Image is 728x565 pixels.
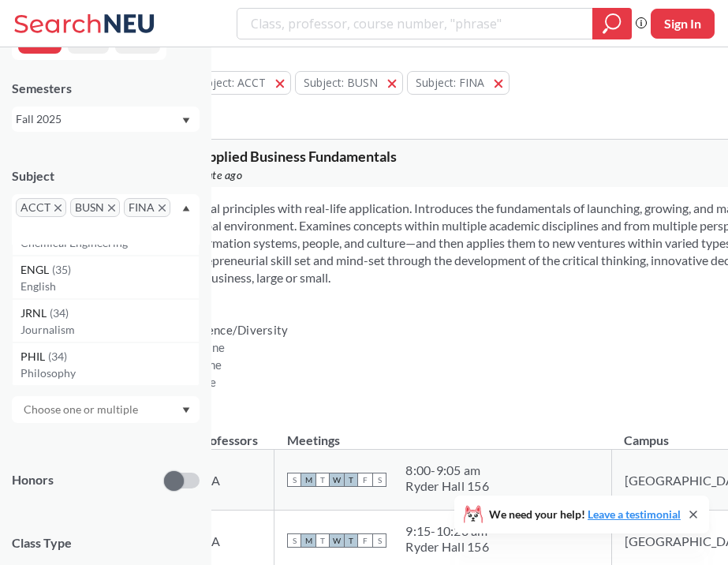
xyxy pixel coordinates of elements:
[54,204,62,211] svg: X to remove pill
[16,110,181,128] div: Fall 2025
[372,473,386,487] span: S
[407,71,510,95] button: Subject: FINA
[344,473,358,487] span: T
[344,533,358,548] span: T
[489,509,681,520] span: We need your help!
[651,9,715,39] button: Sign In
[588,507,681,521] a: Leave a testimonial
[184,450,274,511] td: TBA
[108,204,115,211] svg: X to remove pill
[21,261,52,279] span: ENGL
[21,305,50,322] span: JRNL
[21,365,199,381] p: Philosophy
[185,71,291,95] button: Subject: ACCT
[12,534,200,552] span: Class Type
[21,322,199,338] p: Journalism
[16,400,148,419] input: Choose one or multiple
[287,533,301,548] span: S
[12,167,200,185] div: Subject
[159,204,166,211] svg: X to remove pill
[16,198,66,217] span: ACCTX to remove pill
[12,107,200,132] div: Fall 2025Dropdown arrow
[358,533,372,548] span: F
[315,473,330,487] span: T
[405,523,489,539] div: 9:15 - 10:20 am
[184,416,274,450] th: Professors
[50,306,69,320] span: ( 34 )
[274,416,611,450] th: Meetings
[121,148,397,165] span: BUSN 1101 : Applied Business Fundamentals
[416,75,484,90] span: Subject: FINA
[249,10,581,37] input: Class, professor, course number, "phrase"
[301,533,315,548] span: M
[405,478,489,494] div: Ryder Hall 156
[12,396,200,423] div: Dropdown arrow
[182,118,190,124] svg: Dropdown arrow
[287,473,301,487] span: S
[12,194,200,245] div: ACCTX to remove pillBUSNX to remove pillFINAX to remove pillDropdown arrowPPUA(39)Pub Policy and ...
[372,533,386,548] span: S
[21,279,199,294] p: English
[315,533,330,548] span: T
[124,198,170,217] span: FINAX to remove pill
[173,323,288,337] span: Difference/Diversity
[48,350,67,363] span: ( 34 )
[301,473,315,487] span: M
[12,80,200,97] div: Semesters
[358,473,372,487] span: F
[405,539,489,555] div: Ryder Hall 156
[70,198,120,217] span: BUSNX to remove pill
[194,75,266,90] span: Subject: ACCT
[330,473,344,487] span: W
[182,407,190,413] svg: Dropdown arrow
[12,471,54,489] p: Honors
[295,71,403,95] button: Subject: BUSN
[405,462,489,478] div: 8:00 - 9:05 am
[52,263,71,276] span: ( 35 )
[304,75,378,90] span: Subject: BUSN
[603,13,622,35] svg: magnifying glass
[182,205,190,211] svg: Dropdown arrow
[330,533,344,548] span: W
[592,8,632,39] div: magnifying glass
[21,348,48,365] span: PHIL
